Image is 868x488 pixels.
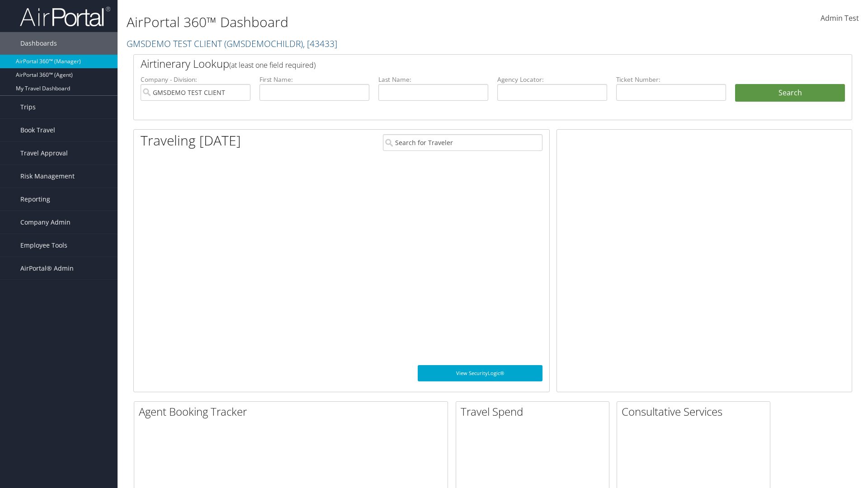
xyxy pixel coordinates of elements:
[821,13,859,23] span: Admin Test
[20,142,68,164] span: Travel Approval
[20,211,71,234] span: Company Admin
[20,234,67,257] span: Employee Tools
[616,75,726,84] label: Ticket Number:
[127,13,615,32] h1: AirPortal 360™ Dashboard
[141,75,250,84] label: Company - Division:
[20,32,57,55] span: Dashboards
[20,165,75,188] span: Risk Management
[139,404,448,419] h2: Agent Booking Tracker
[20,119,55,141] span: Book Travel
[303,38,337,50] span: , [ 43433 ]
[141,131,241,150] h1: Traveling [DATE]
[20,96,36,118] span: Trips
[224,38,303,50] span: ( GMSDEMOCHILDR )
[821,5,859,33] a: Admin Test
[20,188,50,211] span: Reporting
[461,404,609,419] h2: Travel Spend
[383,134,542,151] input: Search for Traveler
[622,404,770,419] h2: Consultative Services
[20,257,74,280] span: AirPortal® Admin
[378,75,488,84] label: Last Name:
[497,75,607,84] label: Agency Locator:
[418,365,542,381] a: View SecurityLogic®
[20,6,110,27] img: airportal-logo.png
[141,56,785,71] h2: Airtinerary Lookup
[229,60,316,70] span: (at least one field required)
[259,75,369,84] label: First Name:
[127,38,337,50] a: GMSDEMO TEST CLIENT
[735,84,845,102] button: Search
